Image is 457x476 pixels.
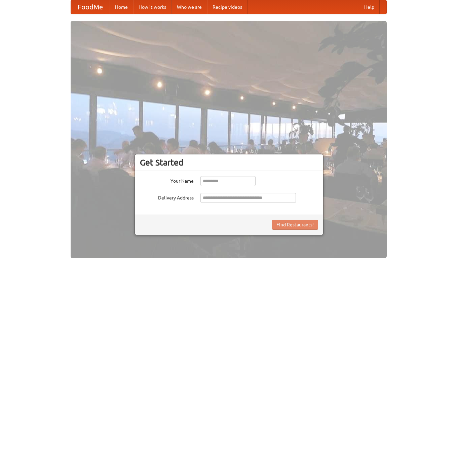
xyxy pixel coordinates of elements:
[272,220,318,230] button: Find Restaurants!
[140,176,194,184] label: Your Name
[133,0,172,14] a: How it works
[140,157,318,168] h3: Get Started
[71,0,110,14] a: FoodMe
[207,0,247,14] a: Recipe videos
[140,193,194,201] label: Delivery Address
[359,0,380,14] a: Help
[172,0,207,14] a: Who we are
[110,0,133,14] a: Home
